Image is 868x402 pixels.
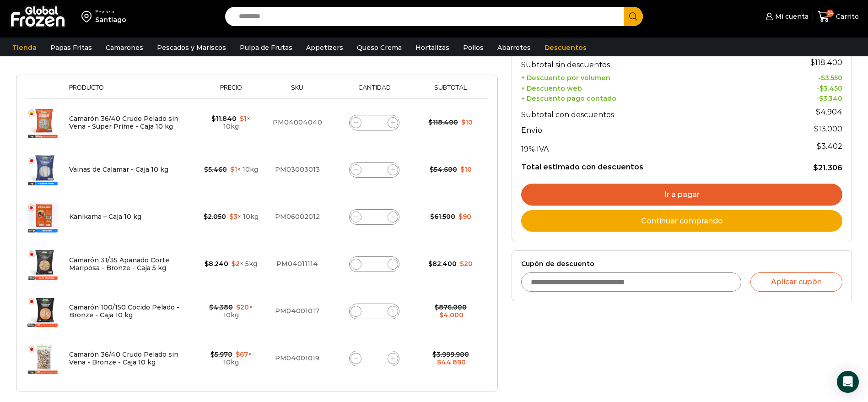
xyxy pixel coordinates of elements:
bdi: 61.500 [430,212,455,221]
a: Kanikama – Caja 10 kg [69,212,141,221]
td: - [771,71,842,82]
span: $ [430,212,434,221]
th: Envío [521,121,771,137]
a: Pulpa de Frutas [235,39,297,56]
bdi: 3.450 [819,84,842,92]
bdi: 4.904 [816,108,842,116]
a: Appetizers [302,39,348,56]
bdi: 3.999.900 [432,350,469,359]
span: $ [229,212,233,221]
span: $ [819,84,824,92]
span: $ [204,212,208,221]
span: $ [210,350,215,359]
span: $ [819,94,823,103]
span: $ [432,350,437,359]
th: Subtotal sin descuentos [521,53,771,71]
bdi: 67 [236,350,248,359]
bdi: 2.050 [204,212,226,221]
a: Continuar comprando [521,210,842,232]
td: PM06002012 [263,193,331,240]
input: Product quantity [368,211,381,223]
bdi: 10 [460,165,472,174]
span: $ [428,118,432,126]
td: PM04001019 [263,335,331,382]
span: $ [817,142,821,151]
span: $ [209,303,213,311]
span: $ [439,311,443,319]
span: $ [428,260,432,268]
span: $ [816,108,820,116]
bdi: 5.970 [210,350,232,359]
bdi: 90 [458,212,471,221]
td: PM03003013 [263,146,331,193]
span: $ [461,118,465,126]
span: $ [211,114,216,123]
span: Carrito [834,12,859,21]
a: Camarón 36/40 Crudo Pelado sin Vena - Bronze - Caja 10 kg [69,350,178,366]
a: Camarón 36/40 Crudo Pelado sin Vena - Super Prime - Caja 10 kg [69,114,178,130]
span: $ [240,114,244,123]
bdi: 82.400 [428,260,457,268]
a: Tienda [8,39,41,56]
th: + Descuento por volumen [521,71,771,82]
th: Cantidad [331,84,418,98]
input: Product quantity [368,163,381,176]
span: $ [232,260,236,268]
a: Abarrotes [493,39,535,56]
bdi: 11.840 [211,114,237,123]
bdi: 10 [461,118,473,126]
span: $ [435,303,439,311]
a: Camarón 100/150 Cocido Pelado - Bronze - Caja 10 kg [69,303,179,319]
a: Vainas de Calamar - Caja 10 kg [69,165,168,174]
td: × 5kg [199,240,263,288]
span: $ [430,165,434,174]
a: Queso Crema [352,39,406,56]
bdi: 876.000 [435,303,467,311]
span: $ [460,260,464,268]
input: Product quantity [368,116,381,129]
img: address-field-icon.svg [81,9,95,24]
button: Search button [624,7,643,26]
bdi: 3 [229,212,237,221]
bdi: 44.890 [437,358,466,366]
bdi: 1 [230,165,237,174]
bdi: 5.460 [204,165,227,174]
a: Hortalizas [411,39,454,56]
span: $ [230,165,234,174]
td: × 10kg [199,335,263,382]
th: Producto [65,84,199,98]
bdi: 8.240 [205,260,228,268]
bdi: 3.340 [819,94,842,103]
bdi: 3.550 [821,74,842,82]
label: Cupón de descuento [521,260,842,268]
bdi: 20 [236,303,249,311]
bdi: 54.600 [430,165,457,174]
a: Camarón 31/35 Apanado Corte Mariposa - Bronze - Caja 5 kg [69,256,169,272]
div: Enviar a [95,9,126,15]
td: × 10kg [199,193,263,240]
th: + Descuento web [521,82,771,92]
th: 19% IVA [521,137,771,155]
a: Pescados y Mariscos [152,39,231,56]
a: Pollos [458,39,488,56]
span: 94 [826,10,834,17]
span: $ [204,165,208,174]
span: 3.402 [817,142,842,151]
a: Descuentos [540,39,591,56]
bdi: 4.000 [439,311,464,319]
bdi: 118.400 [810,58,842,67]
td: × 10kg [199,146,263,193]
a: Ir a pagar [521,184,842,206]
span: $ [460,165,464,174]
bdi: 2 [232,260,240,268]
th: Total estimado con descuentos [521,155,771,173]
bdi: 21.306 [813,163,842,172]
span: $ [810,58,815,67]
input: Product quantity [368,258,381,271]
th: Subtotal con descuentos [521,103,771,121]
a: Papas Fritas [46,39,97,56]
bdi: 118.400 [428,118,458,126]
td: × 10kg [199,288,263,335]
span: $ [821,74,825,82]
span: $ [236,350,240,359]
